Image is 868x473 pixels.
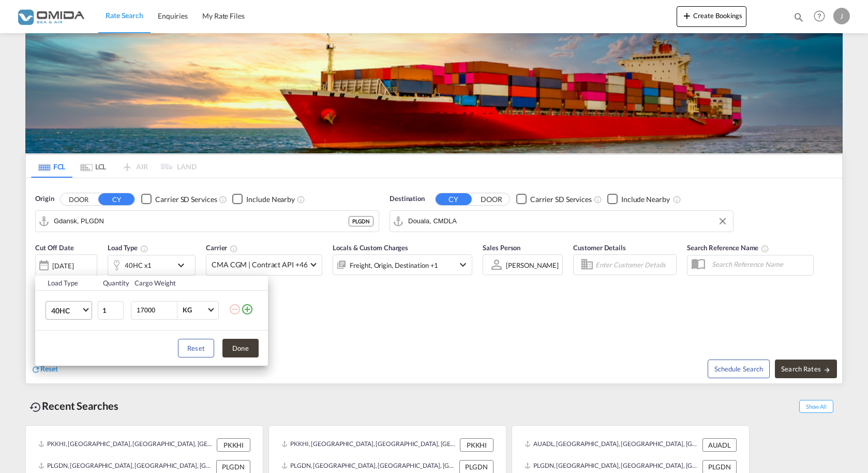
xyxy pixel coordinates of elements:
div: Cargo Weight [134,278,222,288]
md-icon: icon-plus-circle-outline [241,303,253,316]
div: KG [183,306,192,314]
md-select: Choose: 40HC [46,301,92,320]
span: 40HC [51,306,81,316]
button: Reset [178,339,214,357]
input: Enter Weight [136,302,177,319]
th: Quantity [97,276,129,291]
md-icon: icon-minus-circle-outline [229,303,241,316]
input: Qty [98,301,124,320]
button: Done [222,339,259,357]
th: Load Type [35,276,97,291]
